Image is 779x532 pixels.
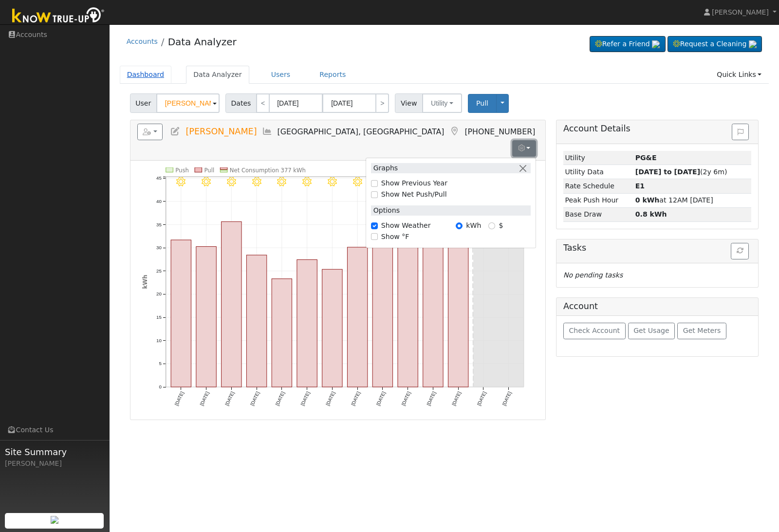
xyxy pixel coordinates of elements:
strong: ID: 16335406, authorized: 03/05/25 [635,154,657,162]
span: Dates [225,93,257,113]
text: 40 [156,199,162,204]
text: [DATE] [249,391,260,407]
a: Edit User (26932) [170,127,181,136]
span: View [395,93,423,113]
span: User [130,93,157,113]
button: Utility [422,93,462,113]
i: 8/17 - Clear [252,177,261,186]
text: 45 [156,175,162,181]
a: Accounts [127,37,158,45]
td: at 12AM [DATE] [633,193,751,207]
text: [DATE] [451,391,462,407]
span: Check Account [569,327,620,334]
text: [DATE] [325,391,336,407]
a: Quick Links [709,66,769,84]
strong: [DATE] to [DATE] [635,168,700,176]
text: Net Consumption 377 kWh [230,167,306,174]
label: Show Previous Year [381,178,447,188]
text: [DATE] [375,391,387,407]
button: Check Account [563,323,626,339]
rect: onclick="" [297,259,317,387]
label: Graphs [371,163,398,173]
span: Site Summary [5,445,104,459]
rect: onclick="" [322,269,342,387]
span: Pull [476,99,488,107]
text: 20 [156,292,162,297]
text: 0 [159,384,162,389]
text: 10 [156,338,162,343]
a: Refer a Friend [590,36,666,53]
input: kWh [456,222,463,229]
input: Show Weather [371,222,378,229]
a: Dashboard [120,66,172,84]
img: retrieve [652,40,660,48]
i: 8/14 - Clear [176,177,185,186]
rect: onclick="" [171,240,191,387]
text: kWh [141,275,148,289]
a: < [256,93,270,113]
text: 35 [156,221,162,227]
label: Show °F [381,232,409,242]
span: [PERSON_NAME] [185,127,257,136]
text: [DATE] [476,391,487,407]
i: 8/15 - Clear [202,177,211,186]
rect: onclick="" [448,225,468,387]
i: No pending tasks [563,271,623,279]
td: Peak Push Hour [563,193,633,207]
input: Show Net Push/Pull [371,191,378,198]
label: $ [499,220,503,231]
rect: onclick="" [372,220,392,387]
text: 30 [156,245,162,250]
strong: 0 kWh [635,196,660,204]
i: 8/19 - Clear [302,177,312,186]
a: Data Analyzer [186,66,249,84]
button: Get Usage [628,323,675,339]
span: Get Meters [683,327,721,334]
strong: 0.8 kWh [635,210,667,218]
span: Get Usage [633,327,669,334]
rect: onclick="" [221,221,241,387]
img: Know True-Up [7,5,110,27]
a: Users [264,66,298,84]
rect: onclick="" [348,247,368,387]
text: Pull [204,167,214,174]
rect: onclick="" [246,255,266,387]
text: [DATE] [275,391,286,407]
h5: Account [563,301,598,311]
text: [DATE] [224,391,235,407]
text: [DATE] [501,391,513,407]
span: [PERSON_NAME] [712,8,769,16]
button: Pull [468,94,497,113]
input: Select a User [156,93,220,113]
span: [GEOGRAPHIC_DATA], [GEOGRAPHIC_DATA] [278,127,445,136]
div: [PERSON_NAME] [5,459,104,469]
text: [DATE] [350,391,361,407]
a: Map [449,127,460,136]
img: retrieve [749,40,757,48]
i: 8/18 - Clear [277,177,286,186]
rect: onclick="" [423,196,443,387]
button: Issue History [732,124,749,140]
a: Data Analyzer [168,36,237,48]
label: Show Weather [381,220,431,231]
a: Reports [312,66,353,84]
text: [DATE] [173,391,185,407]
a: Request a Cleaning [668,36,762,53]
strong: X [635,182,645,190]
text: Push [175,167,189,174]
td: Base Draw [563,207,633,221]
span: (2y 6m) [635,168,727,176]
text: 15 [156,314,162,320]
img: retrieve [51,516,58,524]
rect: onclick="" [398,234,418,387]
h5: Tasks [563,243,751,253]
h5: Account Details [563,124,751,134]
label: Options [371,205,400,216]
label: Show Net Push/Pull [381,189,447,200]
rect: onclick="" [272,279,292,387]
label: kWh [466,220,481,231]
a: Multi-Series Graph [262,127,273,136]
text: [DATE] [401,391,412,407]
td: Utility Data [563,165,633,179]
text: [DATE] [199,391,210,407]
